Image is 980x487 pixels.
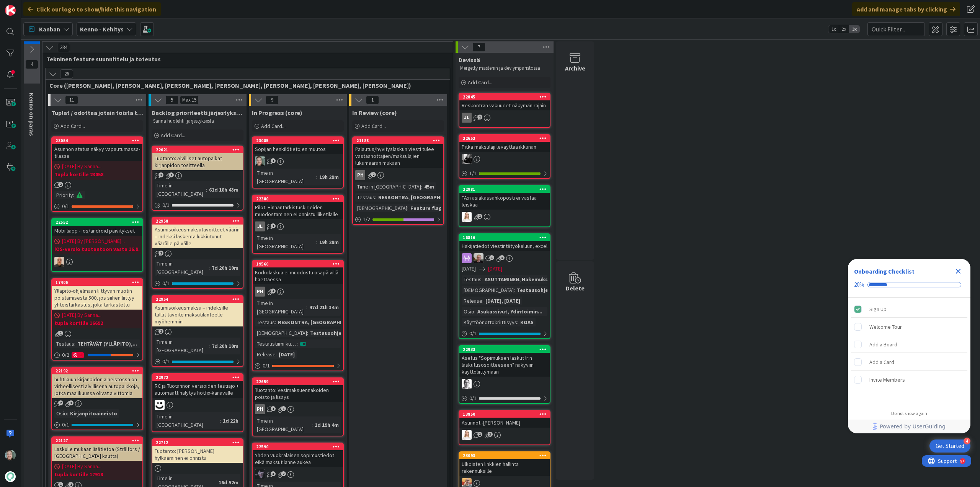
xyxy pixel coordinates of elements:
[152,374,243,398] div: 22972RC ja Tuotannon versioiden testiajo + automaattihälytys hotfix-kanavalle
[281,471,286,476] span: 2
[52,420,142,430] div: 0/1
[515,286,560,294] div: Testausohjeet...
[162,357,170,366] span: 0 / 1
[477,115,482,120] span: 1
[152,279,243,288] div: 0/1
[277,350,297,359] div: [DATE]
[156,440,243,445] div: 22712
[459,93,550,110] div: 22845Reskontran vakuudet-näkymän rajain
[252,260,344,371] a: 19560Korkolaskua ei muodostu osapäivillä haettaessaPHTime in [GEOGRAPHIC_DATA]:47d 21h 34mTestaus...
[867,22,925,36] input: Quick Filter...
[271,406,276,411] span: 1
[152,400,243,410] div: MH
[253,267,343,284] div: Korkolaskua ei muodostu osapäivillä haettaessa
[253,202,343,219] div: Pilot: Hinnantarkistuskirjeiden muodostaminen ei onnistu liiketilalle
[483,297,522,305] div: [DATE], [DATE]
[255,416,312,433] div: Time in [GEOGRAPHIC_DATA]
[54,171,140,178] b: Tupla kortille 23058
[51,218,143,272] a: 22552Mobiiliapp - ios/android päivitykset[DATE] By [PERSON_NAME]...iOS-versio tuotantoon vasta 16...
[52,444,142,461] div: Laskulle mukaan lisätietoa (Strålfors / [GEOGRAPHIC_DATA] kautta)
[469,169,477,177] span: 1 / 1
[483,275,555,284] div: ASUTTAMINEN, Hakemukset
[256,379,343,384] div: 22659
[155,338,209,354] div: Time in [GEOGRAPHIC_DATA]
[271,223,276,228] span: 1
[353,170,443,180] div: PH
[52,219,142,226] div: 22552
[52,367,142,374] div: 22192
[54,257,64,267] img: MK
[253,378,343,385] div: 22659
[477,214,482,219] span: 1
[459,233,550,339] a: 16816Hakijatiedot viestintätyökaluun, excelJH[DATE][DATE]Testaus:ASUTTAMINEN, Hakemukset[DEMOGRAP...
[407,204,408,212] span: :
[68,409,119,418] div: Kirjanpitoaineisto
[459,430,550,440] div: SL
[255,329,307,337] div: [DEMOGRAPHIC_DATA]
[488,432,493,437] span: 3
[308,329,354,337] div: Testausohjeet...
[261,123,286,130] span: Add Card...
[56,220,142,225] div: 22552
[256,444,343,449] div: 22590
[313,421,341,429] div: 1d 19h 4m
[312,421,313,429] span: :
[56,438,142,443] div: 22127
[459,193,550,210] div: TA:n asiakassähköposti ei vastaa leiskaa
[463,453,550,458] div: 23093
[307,303,341,312] div: 47d 21h 34m
[851,318,967,335] div: Welcome Tour is incomplete.
[276,350,277,359] span: :
[852,420,967,433] a: Powered by UserGuiding
[422,182,436,191] div: 45m
[52,219,142,236] div: 22552Mobiiliapp - ios/android päivitykset
[408,204,444,212] div: Feature flag
[459,212,550,222] div: SL
[891,410,927,416] div: Do not show again
[62,162,101,171] span: [DATE] By Sanna...
[514,286,515,294] span: :
[375,193,376,202] span: :
[52,257,142,267] div: MK
[459,142,550,152] div: Pitkä maksulaji leväyttää ikkunan
[256,261,343,267] div: 19560
[848,259,970,433] div: Checklist Container
[253,385,343,402] div: Tuotanto: Vesimaksuennakoiden poisto ja lisäys
[281,406,286,411] span: 1
[54,191,73,199] div: Priority
[869,357,894,367] div: Add a Card
[253,221,343,231] div: JL
[854,267,915,276] div: Onboarding Checklist
[5,450,16,461] img: VP
[255,339,297,348] div: Testaustiimi kurkkaa
[469,330,477,338] span: 0 / 1
[52,144,142,161] div: Asunnon status näkyy vapautumassa-tilassa
[256,196,343,202] div: 22380
[355,182,421,191] div: Time in [GEOGRAPHIC_DATA]
[462,212,472,222] img: SL
[376,193,464,202] div: RESKONTRA, [GEOGRAPHIC_DATA]
[459,353,550,377] div: Asetus "Sopimuksen laskut lr:n laskutusosoitteeseen" näkyviin käyttöliittymään
[482,297,483,305] span: :
[152,218,243,225] div: 22958
[459,186,550,210] div: 22981TA:n asiakassähköposti ei vastaa leiskaa
[316,173,317,181] span: :
[253,404,343,414] div: PH
[462,113,472,123] div: JL
[462,379,472,389] img: PH
[5,5,16,16] img: Visit kanbanzone.com
[16,1,35,10] span: Support
[459,253,550,263] div: JH
[459,241,550,251] div: Hakijatiedot viestintätyökaluun, excel
[162,201,170,209] span: 0 / 1
[459,135,550,142] div: 22652
[477,432,482,437] span: 1
[5,471,16,482] img: avatar
[52,279,142,286] div: 17406
[459,169,550,178] div: 1/1
[156,218,243,224] div: 22958
[209,342,210,350] span: :
[255,156,265,166] img: VP
[158,172,163,177] span: 3
[62,237,125,245] span: [DATE] By [PERSON_NAME]...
